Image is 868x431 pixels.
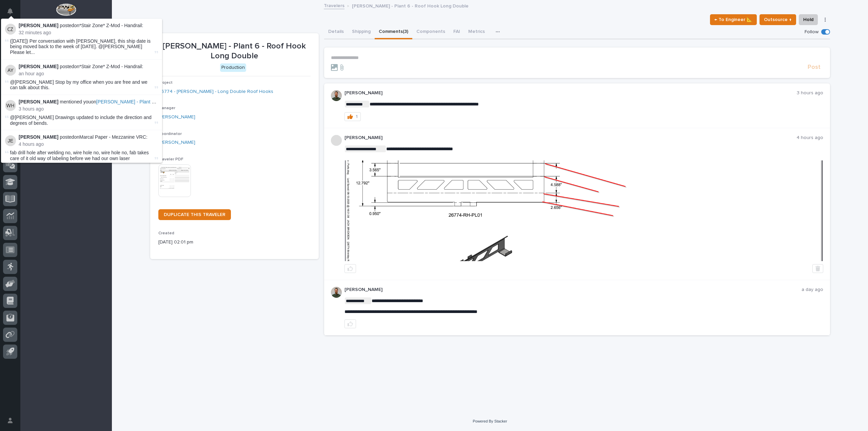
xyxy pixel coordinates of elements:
[464,25,489,39] button: Metrics
[79,134,146,140] a: Marcal Paper - Mezzanine VRC
[803,16,813,24] span: Hold
[19,23,58,28] strong: [PERSON_NAME]
[19,23,158,28] p: posted on :
[10,115,152,126] span: @[PERSON_NAME] Drawings updated to include the direction and degrees of bends.
[19,30,158,36] p: 32 minutes ago
[473,419,507,423] a: Powered By Stacker
[56,3,76,16] img: Workspace Logo
[220,63,246,72] div: Production
[5,135,16,146] img: Jack Erickson
[19,134,158,140] p: posted on :
[5,24,16,35] img: Cole Ziegler
[158,139,195,146] a: [PERSON_NAME]
[375,25,412,39] button: Comments (3)
[714,16,752,24] span: ← To Engineer 📐
[158,41,311,61] p: [PERSON_NAME] - Plant 6 - Roof Hook Long Double
[19,134,58,140] strong: [PERSON_NAME]
[79,23,142,28] a: *Stair Zone* Z-Mod - Handrail
[324,25,348,39] button: Details
[79,64,142,69] a: *Stair Zone* Z-Mod - Handrail
[802,287,823,293] p: a day ago
[412,25,449,39] button: Components
[344,264,356,273] button: like this post
[799,14,818,25] button: Hold
[19,99,158,105] p: mentioned you on :
[710,14,757,25] button: ← To Engineer 📐
[158,231,174,235] span: Created
[158,239,311,246] p: [DATE] 02:01 pm
[812,264,823,273] button: Delete post
[158,106,175,110] span: Manager
[158,88,273,95] a: 26774 - [PERSON_NAME] - Long Double Roof Hooks
[10,79,147,91] span: @[PERSON_NAME] Stop by my office when you are free and we can talk about this.
[348,25,375,39] button: Shipping
[19,99,58,104] strong: [PERSON_NAME]
[19,141,158,147] p: 4 hours ago
[764,16,792,24] span: Outsource ↑
[344,90,797,96] p: [PERSON_NAME]
[158,114,195,121] a: [PERSON_NAME]
[356,114,358,119] div: 1
[164,212,225,217] span: DUPLICATE THIS TRAVELER
[352,2,469,9] p: [PERSON_NAME] - Plant 6 - Roof Hook Long Double
[19,64,158,70] p: posted on :
[19,106,158,112] p: 3 hours ago
[344,319,356,328] button: like this post
[808,63,821,71] span: Post
[331,90,342,101] img: AATXAJw4slNr5ea0WduZQVIpKGhdapBAGQ9xVsOeEvl5=s96-c
[344,135,796,141] p: [PERSON_NAME]
[10,38,153,55] span: ([DATE]) Per conversation with [PERSON_NAME], this ship date is being moved back to the week of [...
[449,25,464,39] button: FAI
[5,100,16,111] img: Wynne Hochstetler
[158,81,173,85] span: Project
[19,71,158,77] p: an hour ago
[344,287,802,293] p: [PERSON_NAME]
[96,99,209,104] span: [PERSON_NAME] - Plant 6 - Roof Hook Long Double
[8,8,17,19] div: Notifications
[805,29,818,35] p: Follow
[3,4,17,18] button: Notifications
[5,65,16,76] img: Adam Yutzy
[19,64,58,69] strong: [PERSON_NAME]
[158,157,183,161] span: Traveler PDF
[158,132,182,136] span: Coordinator
[331,287,342,298] img: AATXAJw4slNr5ea0WduZQVIpKGhdapBAGQ9xVsOeEvl5=s96-c
[344,112,361,121] button: 1
[796,135,823,141] p: 4 hours ago
[797,90,823,96] p: 3 hours ago
[805,63,823,71] button: Post
[759,14,796,25] button: Outsource ↑
[324,1,344,9] a: Travelers
[10,150,149,161] span: fab drill hole after welding no, wire hole no, wire hole no, fab takes care of it old way of labe...
[158,209,231,220] a: DUPLICATE THIS TRAVELER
